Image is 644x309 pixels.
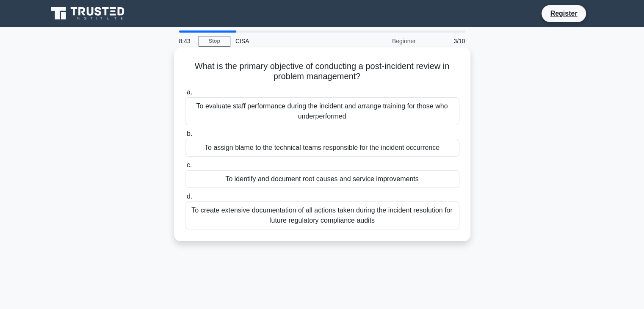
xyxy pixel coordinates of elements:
[187,88,192,96] span: a.
[185,201,459,229] div: To create extensive documentation of all actions taken during the incident resolution for future ...
[174,33,199,50] div: 8:43
[199,36,230,47] a: Stop
[185,97,459,125] div: To evaluate staff performance during the incident and arrange training for those who underperformed
[421,33,470,50] div: 3/10
[545,8,582,19] a: Register
[185,139,459,157] div: To assign blame to the technical teams responsible for the incident occurrence
[184,61,460,82] h5: What is the primary objective of conducting a post-incident review in problem management?
[187,161,192,168] span: c.
[187,193,192,200] span: d.
[185,170,459,188] div: To identify and document root causes and service improvements
[187,130,192,137] span: b.
[347,33,421,50] div: Beginner
[230,33,347,50] div: CISA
